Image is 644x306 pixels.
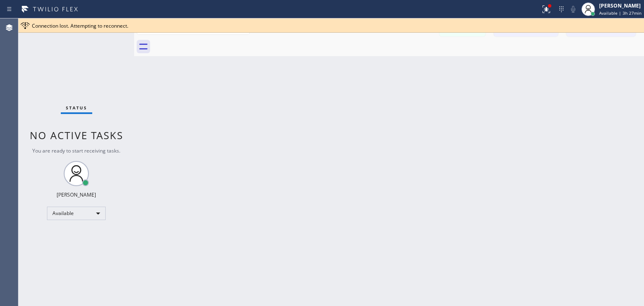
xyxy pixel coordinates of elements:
[599,10,641,16] span: Available | 3h 27min
[30,128,123,142] span: No active tasks
[599,2,641,9] div: [PERSON_NAME]
[32,22,128,29] span: Connection lost. Attempting to reconnect.
[32,147,120,154] span: You are ready to start receiving tasks.
[57,191,96,198] div: [PERSON_NAME]
[567,3,579,15] button: Mute
[47,207,106,220] div: Available
[66,105,87,111] span: Status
